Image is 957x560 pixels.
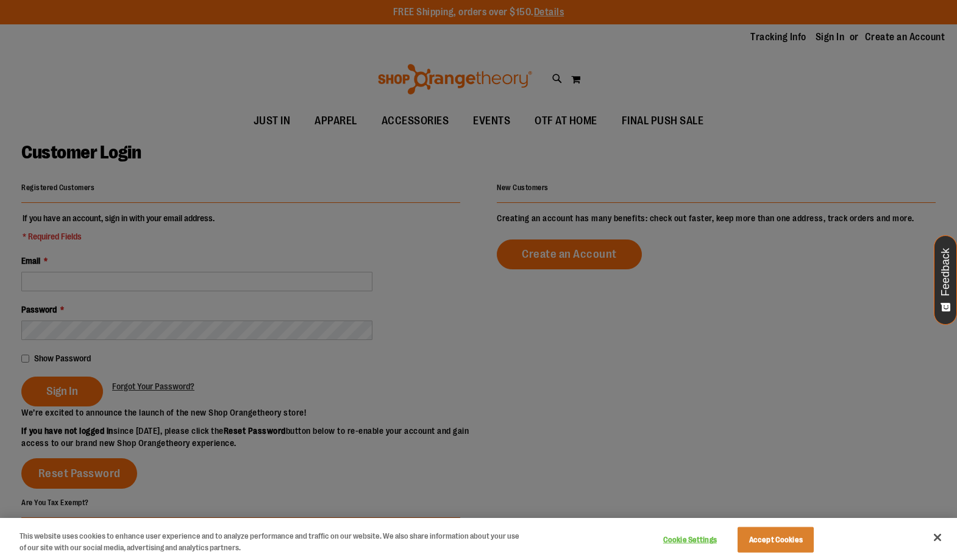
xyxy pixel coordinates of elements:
[20,530,527,554] div: This website uses cookies to enhance user experience and to analyze performance and traffic on ou...
[738,527,814,553] button: Accept Cookies
[924,524,951,551] button: Close
[940,248,952,296] span: Feedback
[934,235,957,325] button: Feedback - Show survey
[652,528,728,552] button: Cookie Settings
